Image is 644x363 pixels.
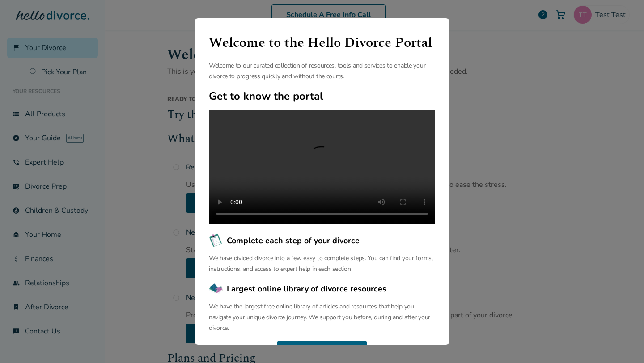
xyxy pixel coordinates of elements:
[277,341,367,360] button: Continue
[209,233,223,248] img: Complete each step of your divorce
[209,60,435,82] p: Welcome to our curated collection of resources, tools and services to enable your divorce to prog...
[599,320,644,363] iframe: Chat Widget
[227,235,360,246] span: Complete each step of your divorce
[209,33,435,53] h1: Welcome to the Hello Divorce Portal
[209,253,435,274] p: We have divided divorce into a few easy to complete steps. You can find your forms, instructions,...
[209,301,435,333] p: We have the largest free online library of articles and resources that help you navigate your uni...
[227,283,386,295] span: Largest online library of divorce resources
[209,282,223,296] img: Largest online library of divorce resources
[209,89,435,103] h2: Get to know the portal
